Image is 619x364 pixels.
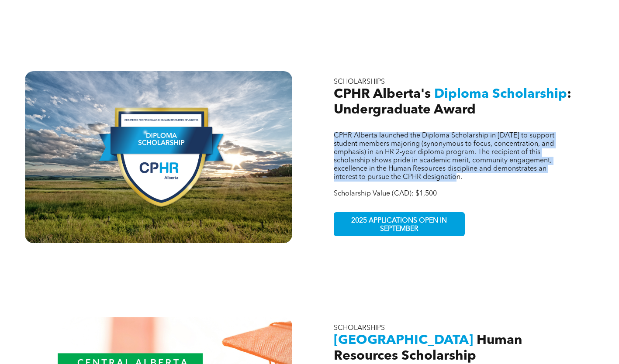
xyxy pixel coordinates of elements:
span: Scholarship Value (CAD): $1,500 [334,190,437,197]
span: SCHOLARSHIPS [334,325,385,332]
span: Diploma Scholarship [434,88,567,101]
span: Human Resources Scholarship [334,334,522,363]
span: : Undergraduate Award [334,88,571,117]
span: 2025 APPLICATIONS OPEN IN SEPTEMBER [335,213,463,238]
span: CPHR Alberta launched the Diploma Scholarship in [DATE] to support student members majoring (syno... [334,132,554,181]
span: [GEOGRAPHIC_DATA] [334,334,473,347]
span: SCHOLARSHIPS [334,79,385,86]
span: CPHR Alberta's [334,88,431,101]
a: 2025 APPLICATIONS OPEN IN SEPTEMBER [334,212,465,236]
